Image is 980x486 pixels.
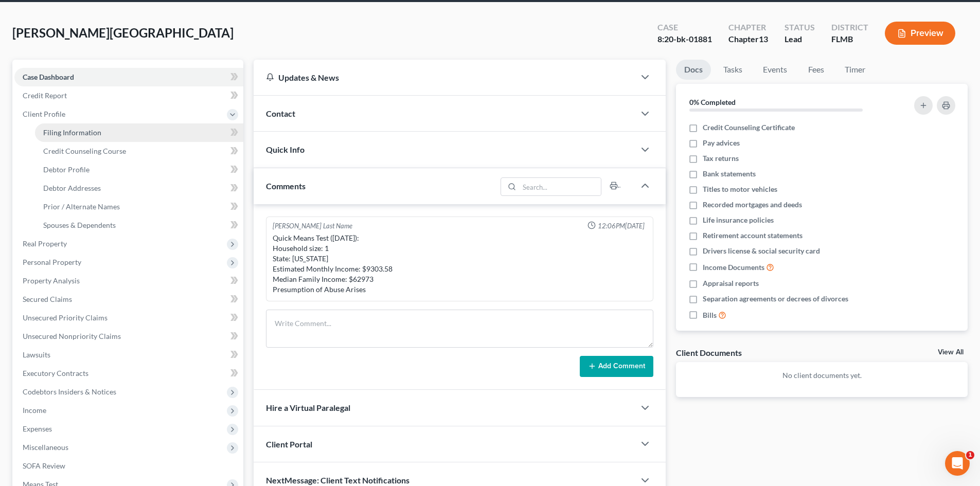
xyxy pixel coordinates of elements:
span: Retirement account statements [703,230,803,241]
a: Secured Claims [14,290,243,309]
span: Quick Info [266,145,305,154]
span: SOFA Review [23,461,65,470]
span: Spouses & Dependents [43,221,116,229]
span: Tax returns [703,153,739,164]
a: Credit Report [14,86,243,105]
span: Separation agreements or decrees of divorces [703,294,848,304]
button: Add Comment [580,356,653,377]
a: Fees [799,60,832,80]
a: Filing Information [35,123,243,142]
span: Income Documents [703,262,764,273]
span: Credit Counseling Certificate [703,122,795,133]
iframe: Intercom live chat [945,451,970,476]
a: Unsecured Priority Claims [14,309,243,327]
span: Credit Counseling Course [43,147,126,155]
span: Miscellaneous [23,443,68,452]
span: Expenses [23,424,52,433]
div: 8:20-bk-01881 [657,33,712,45]
a: Executory Contracts [14,364,243,383]
span: Secured Claims [23,295,72,303]
a: SOFA Review [14,457,243,475]
div: [PERSON_NAME] Last Name [273,221,352,231]
input: Search... [520,178,601,195]
span: Hire a Virtual Paralegal [266,403,350,412]
a: Lawsuits [14,346,243,364]
span: Client Portal [266,439,312,449]
a: Credit Counseling Course [35,142,243,160]
span: Contact [266,109,295,118]
p: No client documents yet. [684,370,959,381]
span: Property Analysis [23,276,80,285]
a: Tasks [715,60,751,80]
span: Titles to motor vehicles [703,184,777,194]
span: Pay advices [703,138,740,148]
a: Case Dashboard [14,68,243,86]
span: Prior / Alternate Names [43,202,120,211]
span: Debtor Addresses [43,184,101,192]
a: Debtor Profile [35,160,243,179]
span: Debtor Profile [43,165,90,174]
div: Status [785,22,815,33]
a: Unsecured Nonpriority Claims [14,327,243,346]
span: 1 [966,451,974,459]
span: 12:06PM[DATE] [598,221,645,231]
div: Client Documents [676,347,742,358]
span: Executory Contracts [23,369,88,377]
span: Drivers license & social security card [703,246,820,256]
button: Preview [885,22,955,45]
div: Chapter [728,22,768,33]
div: Updates & News [266,72,622,83]
a: Docs [676,60,711,80]
span: Unsecured Priority Claims [23,313,108,322]
span: [PERSON_NAME][GEOGRAPHIC_DATA] [12,25,234,40]
a: Timer [836,60,874,80]
span: Codebtors Insiders & Notices [23,387,116,396]
span: Lawsuits [23,350,50,359]
a: Spouses & Dependents [35,216,243,235]
a: View All [938,349,964,356]
div: Quick Means Test ([DATE]): Household size: 1 State: [US_STATE] Estimated Monthly Income: $9303.58... [273,233,647,295]
strong: 0% Completed [689,98,736,106]
span: NextMessage: Client Text Notifications [266,475,409,485]
a: Debtor Addresses [35,179,243,197]
span: Appraisal reports [703,278,759,289]
span: Personal Property [23,258,81,266]
span: Comments [266,181,306,191]
div: Lead [785,33,815,45]
span: Client Profile [23,110,65,118]
span: Bills [703,310,717,320]
span: Life insurance policies [703,215,774,225]
div: FLMB [831,33,868,45]
a: Events [755,60,795,80]
a: Property Analysis [14,272,243,290]
span: Credit Report [23,91,67,100]
span: Bank statements [703,169,756,179]
span: Income [23,406,46,415]
span: Recorded mortgages and deeds [703,200,802,210]
span: Real Property [23,239,67,248]
span: Case Dashboard [23,73,74,81]
div: District [831,22,868,33]
span: Unsecured Nonpriority Claims [23,332,121,340]
span: Filing Information [43,128,101,137]
div: Chapter [728,33,768,45]
a: Prior / Alternate Names [35,197,243,216]
span: 13 [759,34,768,44]
div: Case [657,22,712,33]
